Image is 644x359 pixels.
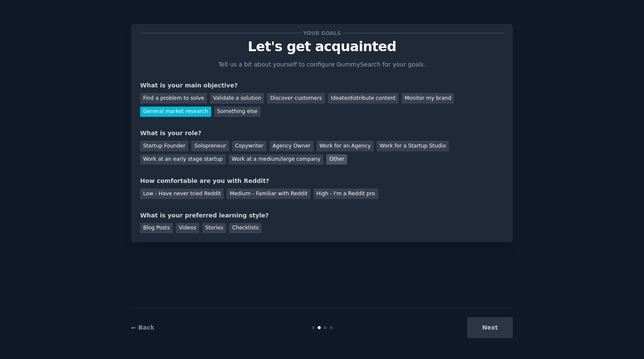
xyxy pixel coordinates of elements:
span: Your goals [302,29,342,38]
div: Low - Have never tried Reddit [140,188,224,199]
div: High - I'm a Reddit pro [313,188,378,199]
div: Copywriter [232,141,267,151]
div: Checklists [229,223,262,234]
div: What is your preferred learning style? [140,211,504,220]
div: Videos [176,223,199,234]
div: Find a problem to solve [140,93,207,104]
div: Discover customers [267,93,325,104]
div: Monitor my brand [402,93,454,104]
div: How comfortable are you with Reddit? [140,177,504,185]
p: Tell us a bit about yourself to configure GummySearch for your goals. [215,60,429,69]
p: Let's get acquainted [140,39,504,54]
div: Work at an early stage startup [140,154,226,165]
div: What is your main objective? [140,81,504,90]
div: Work for an Agency [316,141,374,151]
div: Stories [202,223,226,234]
div: Medium - Familiar with Reddit [227,188,310,199]
div: Blog Posts [140,223,173,234]
div: Startup Founder [140,141,188,151]
div: Something else [214,107,261,117]
div: Agency Owner [270,141,313,151]
div: Work for a Startup Studio [377,141,448,151]
a: ← Back [131,324,154,331]
div: Validate a solution [210,93,264,104]
div: What is your role? [140,129,504,138]
div: Work at a medium/large company [229,154,323,165]
div: Other [326,154,347,165]
div: General market research [140,107,211,117]
div: Ideate/distribute content [328,93,399,104]
div: Solopreneur [191,141,229,151]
